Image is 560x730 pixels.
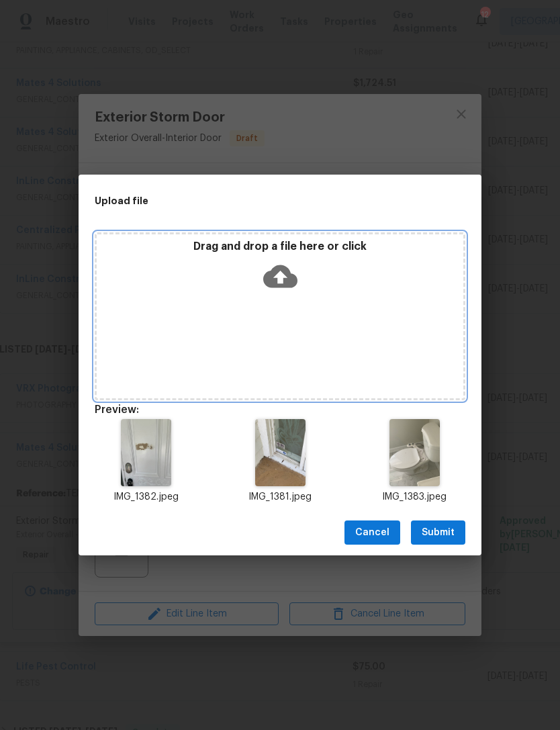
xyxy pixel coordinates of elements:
[95,490,197,504] p: IMG_1382.jpeg
[229,490,331,504] p: IMG_1381.jpeg
[97,240,463,254] p: Drag and drop a file here or click
[355,524,389,541] span: Cancel
[121,419,171,486] img: 9k=
[255,419,306,486] img: Z
[344,520,400,545] button: Cancel
[389,419,440,486] img: 9k=
[363,490,465,504] p: IMG_1383.jpeg
[411,520,465,545] button: Submit
[95,193,405,208] h2: Upload file
[422,524,455,541] span: Submit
